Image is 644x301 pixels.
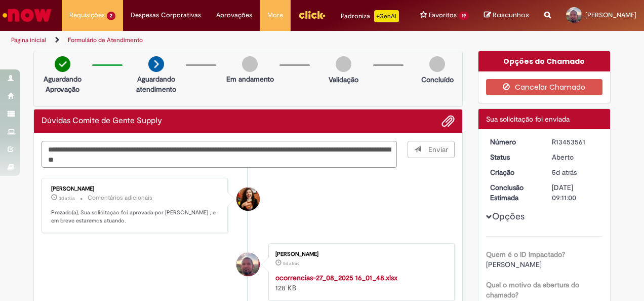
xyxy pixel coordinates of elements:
[585,11,636,19] span: [PERSON_NAME]
[478,51,611,71] div: Opções do Chamado
[42,141,397,168] textarea: Digite sua mensagem aqui...
[482,167,545,177] dt: Criação
[236,253,260,276] div: Samuel Rodrigues Da Costa
[329,74,358,85] p: Validação
[486,115,570,124] span: Sua solicitação foi enviada
[374,10,399,22] p: +GenAi
[51,186,220,192] div: [PERSON_NAME]
[493,10,529,20] span: Rascunhos
[8,31,422,50] ul: Trilhas de página
[552,168,577,177] time: 27/08/2025 16:26:16
[59,195,75,201] span: 3d atrás
[132,74,181,94] p: Aguardando atendimento
[552,168,577,177] span: 5d atrás
[226,74,274,84] p: Em andamento
[486,79,603,95] button: Cancelar Chamado
[482,152,545,162] dt: Status
[429,10,457,20] span: Favoritos
[552,167,599,177] div: 27/08/2025 16:26:16
[336,56,351,72] img: img-circle-grey.png
[484,11,529,20] a: Rascunhos
[441,115,455,128] button: Adicionar anexos
[552,182,599,203] div: [DATE] 09:11:00
[148,56,164,72] img: arrow-next.png
[429,56,445,72] img: img-circle-grey.png
[51,209,220,224] p: Prezado(a), Sua solicitação foi aprovada por [PERSON_NAME] , e em breve estaremos atuando.
[42,117,162,126] h2: Dúvidas Comite de Gente Supply Histórico de tíquete
[242,56,258,72] img: img-circle-grey.png
[275,273,397,282] a: ocorrencias-27_08_2025 16_01_48.xlsx
[552,152,599,162] div: Aberto
[88,194,152,202] small: Comentários adicionais
[341,10,399,22] div: Padroniza
[68,36,143,44] a: Formulário de Atendimento
[131,10,201,20] span: Despesas Corporativas
[11,36,46,44] a: Página inicial
[486,250,565,259] b: Quem é o ID Impactado?
[59,195,75,201] time: 29/08/2025 15:11:00
[283,260,299,267] span: 5d atrás
[69,10,105,20] span: Requisições
[486,260,542,269] span: [PERSON_NAME]
[267,10,283,20] span: More
[283,260,299,267] time: 27/08/2025 16:26:36
[459,12,469,20] span: 19
[552,137,599,147] div: R13453561
[1,5,53,25] img: ServiceNow
[275,273,444,293] div: 128 KB
[236,187,260,211] div: Tayna Marcia Teixeira Ferreira
[216,10,252,20] span: Aprovações
[482,182,545,203] dt: Conclusão Estimada
[107,12,115,20] span: 2
[482,137,545,147] dt: Número
[298,7,326,22] img: click_logo_yellow_360x200.png
[486,280,579,299] b: Qual o motivo da abertura do chamado?
[275,251,444,257] div: [PERSON_NAME]
[38,74,87,94] p: Aguardando Aprovação
[421,74,454,85] p: Concluído
[55,56,70,72] img: check-circle-green.png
